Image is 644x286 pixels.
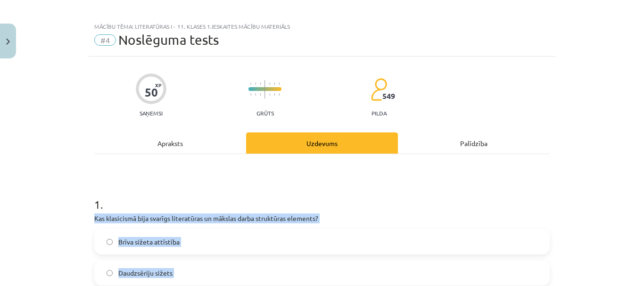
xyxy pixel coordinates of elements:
[255,82,256,85] img: icon-short-line-57e1e144782c952c97e751825c79c345078a6d821885a25fce030b3d8c18986b.svg
[260,82,261,85] img: icon-short-line-57e1e144782c952c97e751825c79c345078a6d821885a25fce030b3d8c18986b.svg
[94,23,550,30] div: Mācību tēma: Literatūras i - 11. klases 1.ieskaites mācību materiāls
[6,39,10,45] img: icon-close-lesson-0947bae3869378f0d4975bcd49f059093ad1ed9edebbc8119c70593378902aed.svg
[136,110,166,116] p: Saņemsi
[118,32,219,48] span: Noslēguma tests
[274,93,275,96] img: icon-short-line-57e1e144782c952c97e751825c79c345078a6d821885a25fce030b3d8c18986b.svg
[269,93,270,96] img: icon-short-line-57e1e144782c952c97e751825c79c345078a6d821885a25fce030b3d8c18986b.svg
[274,82,275,85] img: icon-short-line-57e1e144782c952c97e751825c79c345078a6d821885a25fce030b3d8c18986b.svg
[382,92,395,100] span: 549
[372,110,387,116] p: pilda
[94,132,246,154] div: Apraksts
[250,93,251,96] img: icon-short-line-57e1e144782c952c97e751825c79c345078a6d821885a25fce030b3d8c18986b.svg
[118,237,180,247] span: Brīva sižeta attīstība
[255,93,256,96] img: icon-short-line-57e1e144782c952c97e751825c79c345078a6d821885a25fce030b3d8c18986b.svg
[94,181,550,211] h1: 1 .
[107,270,113,276] input: Daudzsēriju sižets
[398,132,550,154] div: Palīdzība
[246,132,398,154] div: Uzdevums
[279,93,280,96] img: icon-short-line-57e1e144782c952c97e751825c79c345078a6d821885a25fce030b3d8c18986b.svg
[269,82,270,85] img: icon-short-line-57e1e144782c952c97e751825c79c345078a6d821885a25fce030b3d8c18986b.svg
[279,82,280,85] img: icon-short-line-57e1e144782c952c97e751825c79c345078a6d821885a25fce030b3d8c18986b.svg
[260,93,261,96] img: icon-short-line-57e1e144782c952c97e751825c79c345078a6d821885a25fce030b3d8c18986b.svg
[250,82,251,85] img: icon-short-line-57e1e144782c952c97e751825c79c345078a6d821885a25fce030b3d8c18986b.svg
[107,239,113,245] input: Brīva sižeta attīstība
[145,86,158,99] div: 50
[118,268,173,278] span: Daudzsēriju sižets
[94,213,550,223] p: Kas klasicismā bija svarīgs literatūras un mākslas darba struktūras elements?
[256,110,274,116] p: Grūts
[264,80,265,98] img: icon-long-line-d9ea69661e0d244f92f715978eff75569469978d946b2353a9bb055b3ed8787d.svg
[94,34,116,46] span: #4
[371,78,387,101] img: students-c634bb4e5e11cddfef0936a35e636f08e4e9abd3cc4e673bd6f9a4125e45ecb1.svg
[155,82,161,88] span: XP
